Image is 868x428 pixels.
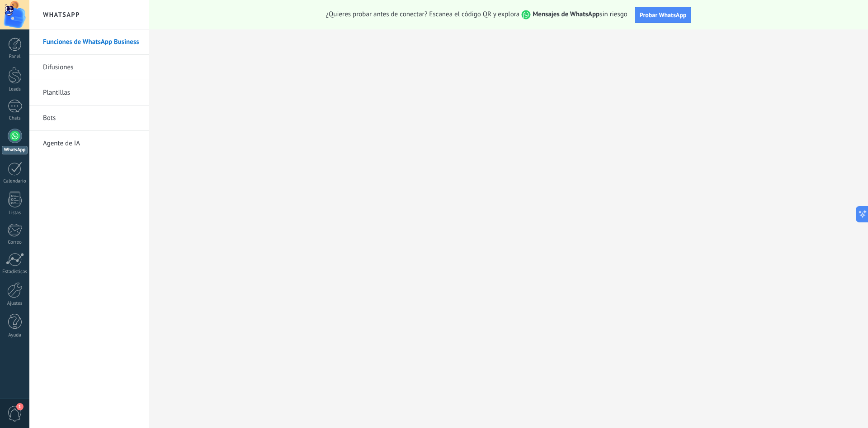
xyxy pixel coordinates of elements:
div: Correo [2,240,28,245]
li: Difusiones [29,55,149,80]
div: Estadísticas [2,269,28,275]
div: Calendario [2,178,28,184]
div: Leads [2,87,28,92]
a: Plantillas [43,80,140,106]
span: Probar WhatsApp [640,11,687,19]
strong: Mensajes de WhatsApp [533,10,599,19]
a: Difusiones [43,55,140,80]
li: Bots [29,106,149,131]
div: Ajustes [2,301,28,307]
div: Panel [2,54,28,60]
a: Agente de IA [43,131,140,156]
div: Chats [2,115,28,121]
button: Probar WhatsApp [635,7,692,23]
li: Funciones de WhatsApp Business [29,29,149,55]
div: Ayuda [2,332,28,338]
span: ¿Quieres probar antes de conectar? Escanea el código QR y explora sin riesgo [326,10,627,19]
a: Funciones de WhatsApp Business [43,29,140,55]
li: Plantillas [29,80,149,106]
div: WhatsApp [2,146,28,154]
span: 1 [16,403,24,410]
a: Bots [43,106,140,131]
li: Agente de IA [29,131,149,156]
div: Listas [2,210,28,216]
